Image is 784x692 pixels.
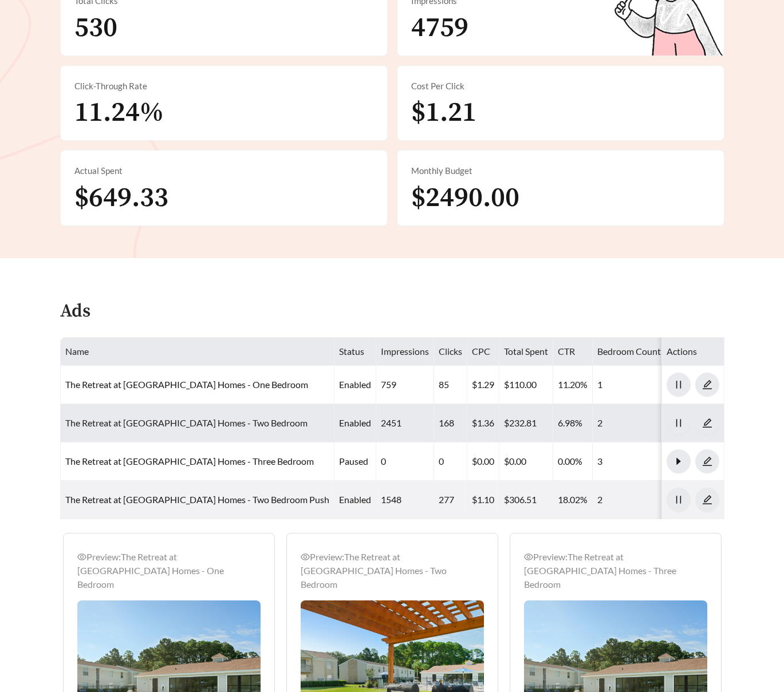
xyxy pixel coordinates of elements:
[524,552,533,561] span: eye
[74,80,373,93] div: Click-Through Rate
[339,417,371,428] span: enabled
[65,417,308,428] a: The Retreat at [GEOGRAPHIC_DATA] Homes - Two Bedroom
[667,495,690,505] span: pause
[376,442,434,481] td: 0
[411,164,710,177] div: Monthly Budget
[695,373,719,397] button: edit
[74,164,373,177] div: Actual Spent
[695,488,719,512] button: edit
[434,442,467,481] td: 0
[499,481,553,519] td: $306.51
[553,366,593,404] td: 11.20%
[411,181,519,215] span: $2490.00
[696,495,719,505] span: edit
[61,338,334,366] th: Name
[667,411,691,435] button: pause
[667,449,691,473] button: caret-right
[334,338,376,366] th: Status
[77,550,261,591] div: Preview: The Retreat at [GEOGRAPHIC_DATA] Homes - One Bedroom
[667,373,691,397] button: pause
[696,418,719,428] span: edit
[74,96,164,130] span: 11.24%
[376,366,434,404] td: 759
[558,346,575,357] span: CTR
[499,366,553,404] td: $110.00
[696,379,719,390] span: edit
[593,481,666,519] td: 2
[593,366,666,404] td: 1
[339,494,371,505] span: enabled
[695,417,719,428] a: edit
[593,338,666,366] th: Bedroom Count
[467,404,499,442] td: $1.36
[339,456,368,466] span: paused
[434,481,467,519] td: 277
[376,338,434,366] th: Impressions
[524,550,707,591] div: Preview: The Retreat at [GEOGRAPHIC_DATA] Homes - Three Bedroom
[60,302,90,322] h4: Ads
[553,442,593,481] td: 0.00%
[411,11,468,45] span: 4759
[74,181,168,215] span: $649.33
[667,418,690,428] span: pause
[695,411,719,435] button: edit
[467,442,499,481] td: $0.00
[593,442,666,481] td: 3
[411,96,476,130] span: $1.21
[472,346,490,357] span: CPC
[553,481,593,519] td: 18.02%
[695,494,719,505] a: edit
[467,481,499,519] td: $1.10
[667,456,690,466] span: caret-right
[65,379,308,390] a: The Retreat at [GEOGRAPHIC_DATA] Homes - One Bedroom
[662,338,724,366] th: Actions
[499,338,553,366] th: Total Spent
[499,404,553,442] td: $232.81
[434,366,467,404] td: 85
[411,80,710,93] div: Cost Per Click
[339,379,371,390] span: enabled
[434,404,467,442] td: 168
[376,404,434,442] td: 2451
[553,404,593,442] td: 6.98%
[301,550,484,591] div: Preview: The Retreat at [GEOGRAPHIC_DATA] Homes - Two Bedroom
[65,494,329,505] a: The Retreat at [GEOGRAPHIC_DATA] Homes - Two Bedroom Push
[667,488,691,512] button: pause
[467,366,499,404] td: $1.29
[667,379,690,390] span: pause
[593,404,666,442] td: 2
[696,456,719,466] span: edit
[77,552,86,561] span: eye
[695,379,719,390] a: edit
[695,449,719,473] button: edit
[65,456,314,466] a: The Retreat at [GEOGRAPHIC_DATA] Homes - Three Bedroom
[74,11,117,45] span: 530
[695,456,719,466] a: edit
[434,338,467,366] th: Clicks
[499,442,553,481] td: $0.00
[301,552,310,561] span: eye
[376,481,434,519] td: 1548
